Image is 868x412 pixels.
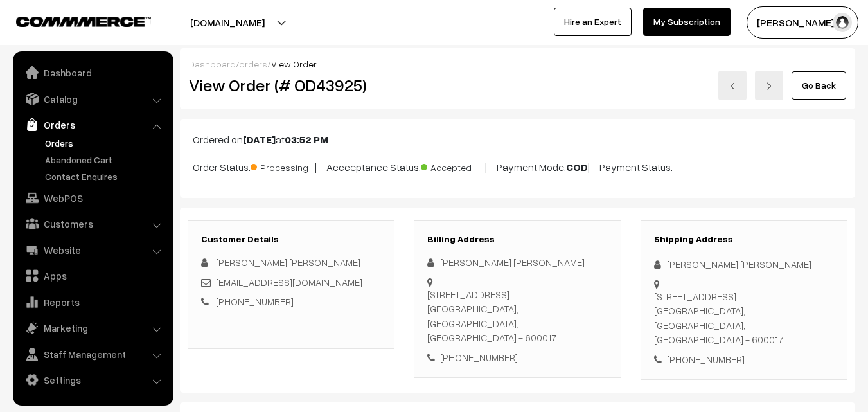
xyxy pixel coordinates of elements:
b: [DATE] [243,133,276,146]
a: Marketing [16,316,169,339]
a: [PHONE_NUMBER] [216,296,294,307]
span: Accepted [421,157,485,174]
a: Settings [16,368,169,391]
button: [DOMAIN_NAME] [145,6,310,39]
a: Abandoned Cart [42,153,169,166]
a: Contact Enquires [42,170,169,183]
span: View Order [271,58,317,69]
a: Customers [16,212,169,235]
button: [PERSON_NAME] s… [747,6,858,39]
span: [PERSON_NAME] [PERSON_NAME] [216,256,360,268]
a: Apps [16,264,169,287]
a: Website [16,238,169,262]
a: [EMAIL_ADDRESS][DOMAIN_NAME] [216,276,362,288]
div: [PERSON_NAME] [PERSON_NAME] [427,255,607,270]
h2: View Order (# OD43925) [189,75,395,95]
div: [STREET_ADDRESS] [GEOGRAPHIC_DATA], [GEOGRAPHIC_DATA], [GEOGRAPHIC_DATA] - 600017 [654,289,834,347]
a: My Subscription [643,8,731,36]
a: Dashboard [189,58,236,69]
div: [PHONE_NUMBER] [654,352,834,367]
p: Ordered on at [193,132,842,147]
div: / / [189,57,846,71]
div: [PHONE_NUMBER] [427,350,607,365]
a: WebPOS [16,186,169,210]
a: Dashboard [16,61,169,84]
a: Orders [16,113,169,136]
p: Order Status: | Accceptance Status: | Payment Mode: | Payment Status: - [193,157,842,175]
div: [PERSON_NAME] [PERSON_NAME] [654,257,834,272]
img: left-arrow.png [729,82,736,90]
img: COMMMERCE [16,17,151,26]
b: COD [566,161,588,174]
img: user [833,13,852,32]
a: Catalog [16,87,169,111]
div: [STREET_ADDRESS] [GEOGRAPHIC_DATA], [GEOGRAPHIC_DATA], [GEOGRAPHIC_DATA] - 600017 [427,287,607,345]
h3: Billing Address [427,234,607,245]
a: Staff Management [16,343,169,366]
b: 03:52 PM [285,133,328,146]
a: orders [239,58,267,69]
a: COMMMERCE [16,13,128,28]
a: Go Back [792,71,846,100]
a: Reports [16,291,169,314]
span: Processing [251,157,315,174]
h3: Customer Details [201,234,381,245]
a: Orders [42,136,169,150]
img: right-arrow.png [765,82,773,90]
a: Hire an Expert [554,8,632,36]
h3: Shipping Address [654,234,834,245]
